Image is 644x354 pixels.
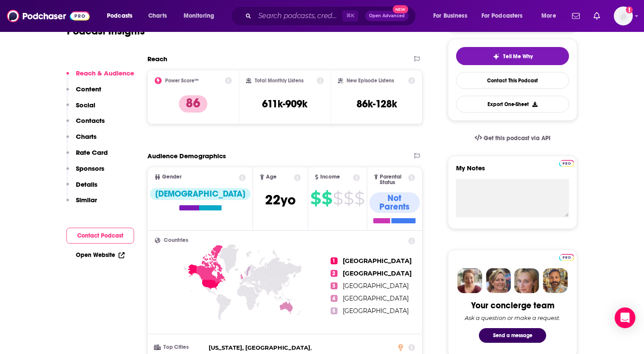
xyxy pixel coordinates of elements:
span: [GEOGRAPHIC_DATA] [343,294,409,302]
a: Get this podcast via API [468,128,557,149]
button: Contacts [66,116,105,132]
span: 2 [331,270,338,277]
p: Reach & Audience [76,69,134,77]
button: Contact Podcast [66,228,134,244]
span: $ [310,191,321,205]
span: Podcasts [107,10,132,22]
p: Content [76,85,101,93]
span: 3 [331,282,338,289]
span: For Podcasters [481,10,523,22]
span: [GEOGRAPHIC_DATA] [343,282,409,290]
a: Contact This Podcast [456,72,569,89]
h3: 611k-909k [262,97,307,110]
span: [GEOGRAPHIC_DATA] [343,307,409,315]
h2: Reach [147,55,167,63]
img: Sydney Profile [457,268,482,293]
button: Open AdvancedNew [365,11,409,21]
h2: Power Score™ [165,78,199,84]
p: Contacts [76,116,105,125]
img: Podchaser Pro [559,160,574,167]
a: Show notifications dropdown [590,9,603,23]
a: Open Website [76,251,125,259]
p: Rate Card [76,148,108,157]
div: [DEMOGRAPHIC_DATA] [150,188,250,200]
label: My Notes [456,164,569,179]
span: Open Advanced [369,14,405,18]
button: open menu [427,9,478,23]
span: 1 [331,257,338,264]
span: Tell Me Why [503,53,533,60]
button: open menu [535,9,567,23]
a: Pro website [559,253,574,261]
a: Show notifications dropdown [569,9,583,23]
img: tell me why sparkle [493,53,500,60]
h2: Total Monthly Listens [255,78,303,84]
span: [GEOGRAPHIC_DATA] [343,257,412,265]
button: tell me why sparkleTell Me Why [456,47,569,65]
p: Social [76,101,95,109]
h2: Audience Demographics [147,152,226,160]
div: Open Intercom Messenger [615,307,635,328]
p: Charts [76,132,97,141]
button: Reach & Audience [66,69,134,85]
a: Charts [143,9,172,23]
button: Content [66,85,101,101]
button: Export One-Sheet [456,96,569,113]
div: Not Parents [369,192,420,213]
h3: Top Cities [155,345,205,350]
p: Details [76,180,97,188]
button: Rate Card [66,148,108,164]
span: $ [322,191,332,205]
span: $ [344,191,353,205]
p: Sponsors [76,164,104,172]
span: ⌘ K [342,10,358,22]
span: Age [266,174,277,180]
button: Show profile menu [614,6,633,25]
span: 22 yo [265,191,296,208]
span: $ [354,191,364,205]
span: [GEOGRAPHIC_DATA] [343,269,412,277]
h3: 86k-128k [356,97,397,110]
span: Income [320,174,340,180]
button: Charts [66,132,97,148]
span: Countries [164,238,188,243]
button: open menu [476,9,535,23]
span: More [541,10,556,22]
img: Podchaser - Follow, Share and Rate Podcasts [7,8,90,24]
button: open menu [178,9,225,23]
span: 4 [331,295,338,302]
button: open menu [101,9,144,23]
p: 86 [179,95,207,113]
input: Search podcasts, credits, & more... [255,9,342,23]
a: Pro website [559,159,574,167]
button: Details [66,180,97,196]
img: Jules Profile [514,268,539,293]
span: Parental Status [380,174,406,185]
span: , [209,343,312,353]
button: Similar [66,196,97,212]
button: Send a message [479,328,546,343]
p: Similar [76,196,97,204]
span: For Business [433,10,467,22]
span: 5 [331,307,338,314]
div: Search podcasts, credits, & more... [239,6,424,26]
button: Social [66,101,95,117]
svg: Add a profile image [626,6,633,13]
img: User Profile [614,6,633,25]
div: Ask a question or make a request. [465,314,560,321]
img: Barbara Profile [486,268,511,293]
span: Gender [162,174,181,180]
span: Charts [148,10,167,22]
img: Jon Profile [543,268,568,293]
span: [US_STATE], [GEOGRAPHIC_DATA] [209,344,310,351]
h2: New Episode Listens [347,78,394,84]
img: Podchaser Pro [559,254,574,261]
div: Your concierge team [471,300,554,311]
span: Monitoring [184,10,214,22]
span: Get this podcast via API [484,135,550,142]
span: $ [333,191,343,205]
span: New [393,5,408,13]
span: Logged in as mfurr [614,6,633,25]
button: Sponsors [66,164,104,180]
